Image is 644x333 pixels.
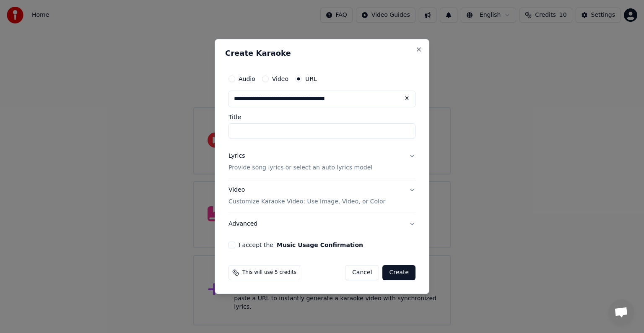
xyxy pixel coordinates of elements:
div: Video [229,186,385,206]
button: VideoCustomize Karaoke Video: Use Image, Video, or Color [229,179,415,213]
label: I accept the [239,242,363,248]
span: This will use 5 credits [242,269,296,276]
h2: Create Karaoke [225,49,419,57]
label: Video [272,76,288,82]
label: Audio [239,76,255,82]
button: LyricsProvide song lyrics or select an auto lyrics model [229,145,415,179]
button: I accept the [277,242,363,248]
button: Create [382,265,415,280]
button: Advanced [229,213,415,235]
div: Lyrics [229,152,245,160]
label: URL [305,76,317,82]
button: Cancel [345,265,379,280]
label: Title [229,114,415,120]
p: Provide song lyrics or select an auto lyrics model [229,164,372,172]
p: Customize Karaoke Video: Use Image, Video, or Color [229,198,385,206]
